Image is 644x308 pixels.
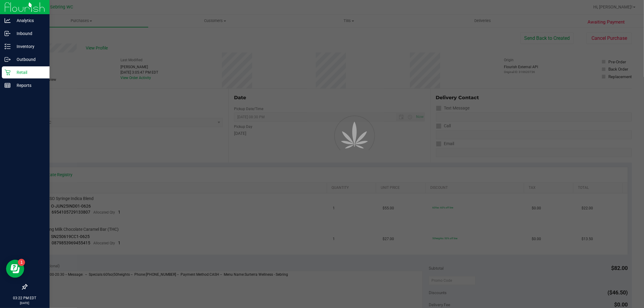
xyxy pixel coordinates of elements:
p: Retail [11,69,47,76]
inline-svg: Retail [5,69,11,75]
p: 03:22 PM EDT [3,295,47,301]
p: [DATE] [3,301,47,305]
iframe: Resource center unread badge [18,259,25,266]
inline-svg: Inventory [5,43,11,49]
iframe: Resource center [6,260,24,278]
p: Reports [11,82,47,89]
inline-svg: Reports [5,82,11,88]
inline-svg: Inbound [5,30,11,37]
p: Outbound [11,56,47,63]
inline-svg: Outbound [5,56,11,62]
p: Analytics [11,17,47,24]
p: Inbound [11,30,47,37]
inline-svg: Analytics [5,17,11,24]
p: Inventory [11,43,47,50]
